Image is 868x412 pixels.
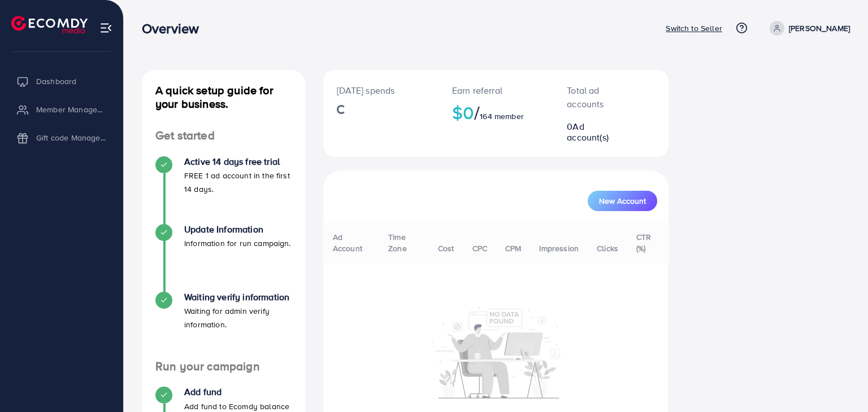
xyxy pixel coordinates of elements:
[337,84,425,97] p: [DATE] spends
[452,102,540,123] h2: $0
[567,121,626,143] h2: 0
[765,21,850,36] a: [PERSON_NAME]
[11,16,88,33] img: logo
[184,304,292,331] p: Waiting for admin verify information.
[142,20,208,37] h3: Overview
[184,236,291,250] p: Information for run campaign.
[567,84,626,111] p: Total ad accounts
[452,84,540,97] p: Earn referral
[184,156,292,167] h4: Active 14 days free trial
[99,21,112,34] img: menu
[599,197,646,205] span: New Account
[184,169,292,196] p: FREE 1 ad account in the first 14 days.
[588,191,657,211] button: New Account
[142,224,305,292] li: Update Information
[142,156,305,224] li: Active 14 days free trial
[142,84,305,111] h4: A quick setup guide for your business.
[666,21,722,35] p: Switch to Seller
[480,111,524,122] span: 164 member
[184,224,291,235] h4: Update Information
[567,120,609,143] span: Ad account(s)
[142,360,305,374] h4: Run your campaign
[142,129,305,143] h4: Get started
[184,292,292,303] h4: Waiting verify information
[184,387,289,397] h4: Add fund
[789,21,850,35] p: [PERSON_NAME]
[474,99,480,125] span: /
[142,292,305,360] li: Waiting verify information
